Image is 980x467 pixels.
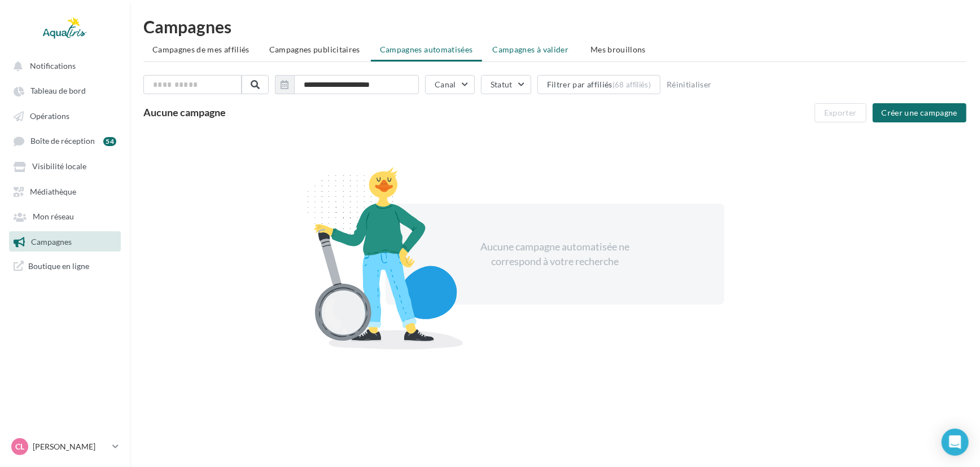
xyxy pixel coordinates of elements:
[942,429,969,456] div: Open Intercom Messenger
[815,103,867,122] button: Exporter
[28,261,89,271] span: Boutique en ligne
[30,136,95,146] span: Boîte de réception
[33,441,108,452] p: [PERSON_NAME]
[143,106,226,118] span: Aucune campagne
[590,45,646,54] span: Mes brouillons
[32,162,86,171] span: Visibilité locale
[7,130,123,151] a: Boîte de réception 54
[7,256,123,276] a: Boutique en ligne
[30,61,76,71] span: Notifications
[662,78,716,91] button: Réinitialiser
[7,206,123,226] a: Mon réseau
[873,103,966,122] button: Créer une campagne
[537,75,660,94] button: Filtrer par affiliés(68 affiliés)
[33,212,74,222] span: Mon réseau
[30,187,76,196] span: Médiathèque
[30,111,69,121] span: Opérations
[9,436,121,457] a: CL [PERSON_NAME]
[7,181,123,201] a: Médiathèque
[425,75,475,94] button: Canal
[493,44,569,55] span: Campagnes à valider
[481,75,531,94] button: Statut
[613,80,651,89] div: (68 affiliés)
[152,45,250,54] span: Campagnes de mes affiliés
[143,18,966,35] h1: Campagnes
[269,45,360,54] span: Campagnes publicitaires
[15,441,24,452] span: CL
[103,137,116,146] div: 54
[7,156,123,176] a: Visibilité locale
[7,80,123,100] a: Tableau de bord
[31,237,72,246] span: Campagnes
[7,55,119,76] button: Notifications
[458,240,652,268] div: Aucune campagne automatisée ne correspond à votre recherche
[30,86,86,96] span: Tableau de bord
[7,105,123,126] a: Opérations
[7,231,123,252] a: Campagnes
